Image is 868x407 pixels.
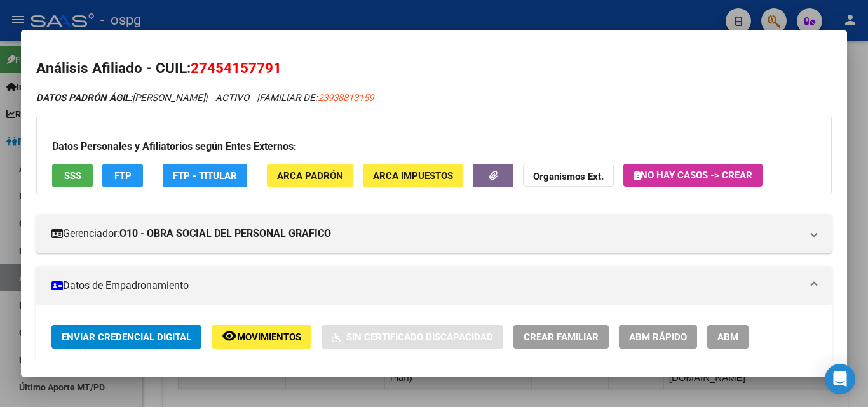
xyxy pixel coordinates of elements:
h3: Datos Personales y Afiliatorios según Entes Externos: [52,139,816,154]
span: ABM Rápido [629,331,687,343]
button: Crear Familiar [513,325,609,349]
span: No hay casos -> Crear [634,170,752,181]
button: Enviar Credencial Digital [51,325,201,349]
strong: Organismos Ext. [533,171,604,182]
span: FTP - Titular [173,170,237,182]
button: ABM [707,325,749,349]
button: FTP - Titular [163,164,247,187]
span: [PERSON_NAME] [36,92,205,103]
span: ARCA Padrón [277,170,343,182]
button: ARCA Impuestos [363,164,463,187]
button: ARCA Padrón [267,164,353,187]
span: Movimientos [237,331,301,343]
mat-expansion-panel-header: Datos de Empadronamiento [36,267,832,305]
button: SSS [52,164,93,187]
span: Crear Familiar [524,331,599,343]
span: FAMILIAR DE: [259,92,374,103]
span: ABM [717,331,738,343]
mat-panel-title: Gerenciador: [51,226,801,241]
button: FTP [102,164,143,187]
i: | ACTIVO | [36,92,374,103]
mat-icon: remove_red_eye [222,328,237,344]
span: 23938813159 [318,92,374,103]
span: FTP [114,170,132,182]
button: No hay casos -> Crear [623,164,763,187]
span: 27454157791 [191,60,281,76]
button: Sin Certificado Discapacidad [322,325,503,349]
mat-expansion-panel-header: Gerenciador:O10 - OBRA SOCIAL DEL PERSONAL GRAFICO [36,215,832,253]
mat-panel-title: Datos de Empadronamiento [51,278,801,293]
div: Open Intercom Messenger [825,364,855,394]
span: ARCA Impuestos [373,170,453,182]
strong: O10 - OBRA SOCIAL DEL PERSONAL GRAFICO [119,226,331,241]
strong: DATOS PADRÓN ÁGIL: [36,92,132,103]
span: Sin Certificado Discapacidad [346,331,493,343]
button: ABM Rápido [619,325,697,349]
button: Organismos Ext. [523,164,614,187]
span: Enviar Credencial Digital [62,331,191,343]
h2: Análisis Afiliado - CUIL: [36,58,832,79]
button: Movimientos [212,325,311,349]
span: SSS [64,170,81,182]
